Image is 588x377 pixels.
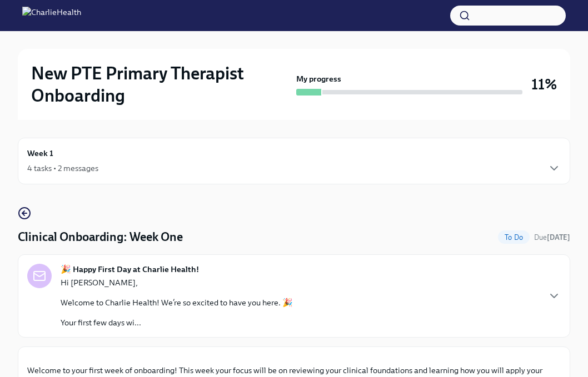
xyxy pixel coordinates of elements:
h3: 11% [531,74,557,94]
img: CharlieHealth [22,7,81,24]
h2: New PTE Primary Therapist Onboarding [31,62,292,107]
span: October 4th, 2025 10:00 [534,232,570,243]
h6: Week 1 [27,147,53,159]
strong: [DATE] [547,233,570,242]
strong: 🎉 Happy First Day at Charlie Health! [61,264,199,275]
span: Due [534,233,570,242]
p: Your first few days wi... [61,317,293,328]
strong: My progress [296,73,341,84]
p: Welcome to Charlie Health! We’re so excited to have you here. 🎉 [61,297,293,308]
p: Hi [PERSON_NAME], [61,277,293,288]
span: To Do [498,233,530,242]
h4: Clinical Onboarding: Week One [18,229,183,245]
div: 4 tasks • 2 messages [27,163,98,174]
